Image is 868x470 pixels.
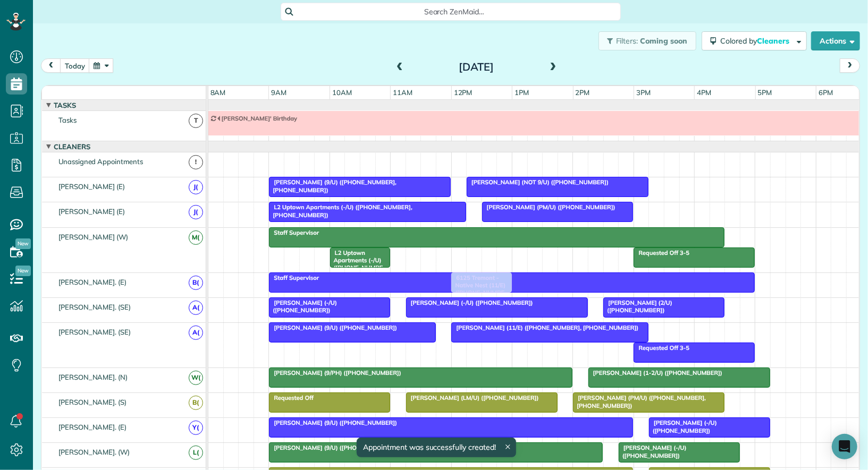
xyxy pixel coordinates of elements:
span: [PERSON_NAME]. (E) [56,278,129,286]
span: [PERSON_NAME]. (N) [56,373,130,381]
span: Cleaners [757,36,791,46]
span: Colored by [720,36,793,46]
span: 6pm [816,88,835,97]
span: [PERSON_NAME] (11/E) ([PHONE_NUMBER], [PHONE_NUMBER]) [451,324,639,331]
span: L( [189,446,203,460]
button: next [840,58,860,73]
button: prev [41,58,61,73]
span: [PERSON_NAME] (9/PH) ([PHONE_NUMBER]) [268,369,402,377]
span: 3pm [634,88,653,97]
span: [PERSON_NAME] (9/U) ([PHONE_NUMBER]) [268,444,398,451]
div: Open Intercom Messenger [832,434,857,459]
span: Staff Supervisor [268,229,319,236]
span: [PERSON_NAME]. (E) [56,423,129,431]
span: L2 Uptown Apartments (-/U) ([PHONE_NUMBER], [PHONE_NUMBER]) [330,249,385,295]
span: Requested Off 3-5 [633,344,690,352]
span: 11am [391,88,415,97]
span: [PERSON_NAME] (E) [56,182,127,191]
span: [PERSON_NAME] (E) [56,207,127,216]
span: New [15,266,31,276]
span: Staff Supervisor [268,274,319,281]
span: [PERSON_NAME] (W) [56,233,130,241]
span: Tasks [52,101,78,109]
span: [PERSON_NAME] (-/U) ([PHONE_NUMBER]) [618,444,687,459]
span: [PERSON_NAME] (-/U) ([PHONE_NUMBER]) [268,299,337,314]
span: B( [189,276,203,290]
span: Cleaners [52,142,92,151]
span: [PERSON_NAME] (-/U) ([PHONE_NUMBER]) [648,419,717,434]
h2: [DATE] [410,61,543,73]
span: [PERSON_NAME] (NOT 9/U) ([PHONE_NUMBER]) [466,178,609,186]
span: Y( [189,421,203,435]
span: [PERSON_NAME] (1-2/U) ([PHONE_NUMBER]) [588,369,723,377]
span: New [15,238,31,249]
span: 6125 Tremont - Native Nest (11/E) ([PHONE_NUMBER], [PHONE_NUMBER]) [451,274,507,320]
span: T [189,114,203,128]
span: [PERSON_NAME] (PM/U) ([PHONE_NUMBER]) [482,203,616,211]
span: 2pm [574,88,592,97]
span: [PERSON_NAME] (9/U) ([PHONE_NUMBER], [PHONE_NUMBER]) [268,178,397,193]
span: [PERSON_NAME] (2/U) ([PHONE_NUMBER]) [603,299,672,314]
span: [PERSON_NAME]. (SE) [56,303,133,311]
span: 10am [330,88,354,97]
span: W( [189,371,203,385]
span: B( [189,396,203,410]
span: 5pm [756,88,774,97]
span: Requested Off [268,394,314,401]
span: Tasks [56,116,79,124]
span: 8am [208,88,228,97]
span: [PERSON_NAME] (9/U) ([PHONE_NUMBER]) [268,324,398,331]
span: J( [189,205,203,219]
span: [PERSON_NAME] (-/U) ([PHONE_NUMBER]) [406,299,534,306]
span: Coming soon [640,36,688,46]
button: Colored byCleaners [702,31,807,50]
span: Unassigned Appointments [56,157,145,166]
button: Actions [811,31,860,50]
span: A( [189,326,203,340]
span: [PERSON_NAME] (LM/U) ([PHONE_NUMBER]) [406,394,540,401]
span: L2 Uptown Apartments (-/U) ([PHONE_NUMBER], [PHONE_NUMBER]) [268,203,412,218]
span: [PERSON_NAME]' Birthday [216,115,298,122]
div: Appointment was successfully created! [357,438,516,457]
span: [PERSON_NAME] (PM/U) ([PHONE_NUMBER], [PHONE_NUMBER]) [572,394,706,409]
span: ! [189,155,203,169]
span: 4pm [695,88,713,97]
span: J( [189,180,203,194]
span: [PERSON_NAME]. (SE) [56,328,133,336]
span: [PERSON_NAME]. (S) [56,398,129,406]
button: today [60,58,90,73]
span: M( [189,230,203,245]
span: 9am [269,88,289,97]
span: A( [189,301,203,315]
span: Requested Off 3-5 [633,249,690,257]
span: 12pm [452,88,475,97]
span: 1pm [512,88,531,97]
span: [PERSON_NAME]. (W) [56,448,132,456]
span: Filters: [616,36,638,46]
span: [PERSON_NAME] (9/U) ([PHONE_NUMBER]) [268,419,398,426]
